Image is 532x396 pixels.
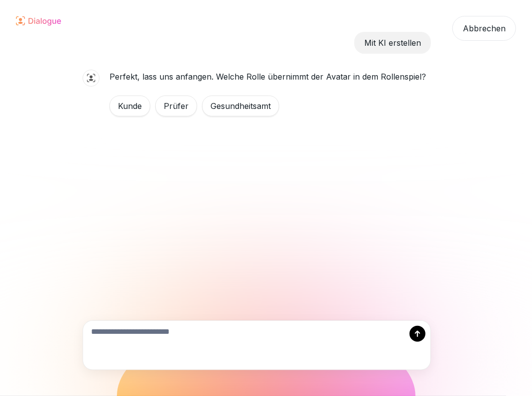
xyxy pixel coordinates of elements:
div: Mit KI erstellen [354,32,431,54]
div: Abbrechen [452,16,516,41]
div: Kunde [109,96,150,116]
div: Prüfer [155,96,197,116]
div: Gesundheitsamt [202,96,279,116]
p: Perfekt, lass uns anfangen. Welche Rolle übernimmt der Avatar in dem Rollenspiel? [109,70,426,84]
